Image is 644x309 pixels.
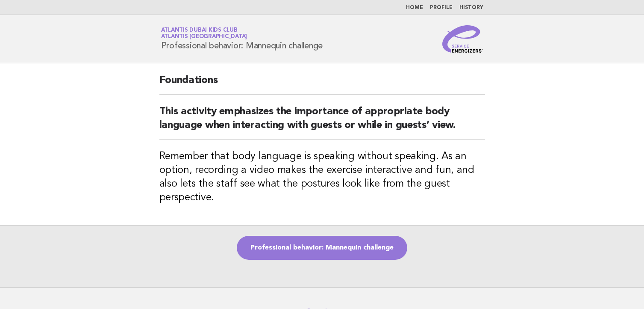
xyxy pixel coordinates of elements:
[159,150,485,205] h3: Remember that body language is speaking without speaking. As an option, recording a video makes t...
[161,34,247,40] span: Atlantis [GEOGRAPHIC_DATA]
[161,27,247,39] a: Atlantis Dubai Kids ClubAtlantis [GEOGRAPHIC_DATA]
[161,28,323,50] h1: Professional behavior: Mannequin challenge
[442,25,483,53] img: Service Energizers
[406,5,423,10] a: Home
[430,5,453,10] a: Profile
[459,5,483,10] a: History
[159,105,485,140] h2: This activity emphasizes the importance of appropriate body language when interacting with guests...
[159,74,485,95] h2: Foundations
[237,236,407,260] a: Professional behavior: Mannequin challenge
